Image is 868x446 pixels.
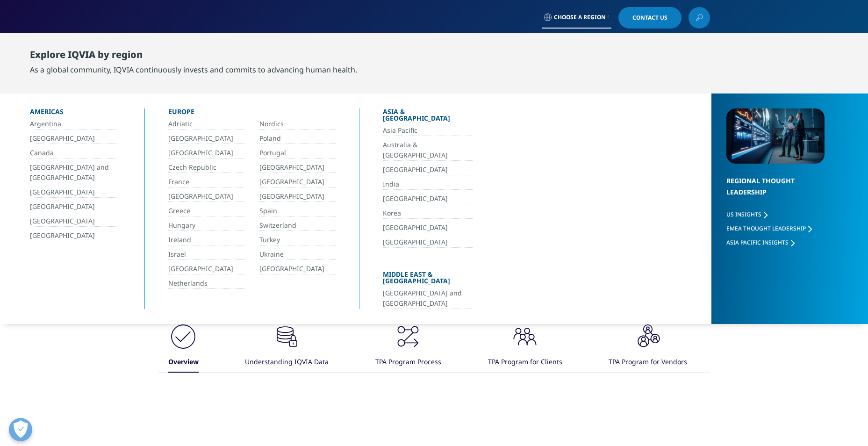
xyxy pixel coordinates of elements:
[167,323,199,373] button: Overview
[375,352,441,373] div: TPA Program Process
[726,108,825,164] img: 2093_analyzing-data-using-big-screen-display-and-laptop.png
[168,177,244,187] a: France
[259,220,336,231] a: Switzerland
[374,323,441,373] button: TPA Program Process
[168,206,244,216] a: Greece
[383,208,473,219] a: Korea
[168,264,244,274] a: [GEOGRAPHIC_DATA]
[383,271,473,288] div: Middle East & [GEOGRAPHIC_DATA]
[259,206,336,216] a: Spain
[259,162,336,173] a: [GEOGRAPHIC_DATA]
[237,33,710,77] nav: Primary
[383,223,473,233] a: [GEOGRAPHIC_DATA]
[168,108,336,119] div: Europe
[259,191,336,202] a: [GEOGRAPHIC_DATA]
[618,7,681,29] a: Contact Us
[383,237,473,248] a: [GEOGRAPHIC_DATA]
[554,14,606,21] span: Choose a Region
[244,323,329,373] button: Understanding IQVIA Data
[30,49,357,64] div: Explore IQVIA by region
[168,235,244,245] a: Ireland
[168,119,244,129] a: Adriatic
[259,148,336,158] a: Portugal
[30,133,121,144] a: [GEOGRAPHIC_DATA]
[259,119,336,129] a: Nordics
[726,175,825,209] div: Regional Thought Leadership
[726,238,789,246] span: Asia Pacific Insights
[383,165,473,175] a: [GEOGRAPHIC_DATA]
[726,210,761,218] span: US Insights
[168,148,244,158] a: [GEOGRAPHIC_DATA]
[168,162,244,173] a: Czech Republic
[609,352,687,373] div: TPA Program for Vendors
[383,179,473,190] a: India
[259,249,336,260] a: Ukraine
[30,216,121,227] a: [GEOGRAPHIC_DATA]
[168,220,244,231] a: Hungary
[726,238,795,246] a: Asia Pacific Insights
[259,133,336,144] a: Poland
[168,191,244,202] a: [GEOGRAPHIC_DATA]
[168,352,199,373] div: Overview
[607,323,687,373] button: TPA Program for Vendors
[383,288,473,309] a: [GEOGRAPHIC_DATA] and [GEOGRAPHIC_DATA]
[259,177,336,187] a: [GEOGRAPHIC_DATA]
[383,125,473,136] a: Asia Pacific
[383,108,473,125] div: Asia & [GEOGRAPHIC_DATA]
[9,418,32,441] button: Open Preferences
[30,201,121,212] a: [GEOGRAPHIC_DATA]
[30,162,121,183] a: [GEOGRAPHIC_DATA] and [GEOGRAPHIC_DATA]
[488,352,562,373] div: TPA Program for Clients
[259,235,336,245] a: Turkey
[30,148,121,158] a: Canada
[30,119,121,129] a: Argentina
[259,264,336,274] a: [GEOGRAPHIC_DATA]
[383,194,473,204] a: [GEOGRAPHIC_DATA]
[168,278,244,289] a: Netherlands
[383,140,473,161] a: Australia & [GEOGRAPHIC_DATA]
[726,210,768,218] a: US Insights
[726,224,806,232] span: EMEA Thought Leadership
[168,249,244,260] a: Israel
[30,230,121,241] a: [GEOGRAPHIC_DATA]
[245,352,329,373] div: Understanding IQVIA Data
[487,323,562,373] button: TPA Program for Clients
[30,108,121,119] div: Americas
[632,15,667,21] span: Contact Us
[726,224,812,232] a: EMEA Thought Leadership
[30,64,357,75] div: As a global community, IQVIA continuously invests and commits to advancing human health.
[30,187,121,198] a: [GEOGRAPHIC_DATA]
[168,133,244,144] a: [GEOGRAPHIC_DATA]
